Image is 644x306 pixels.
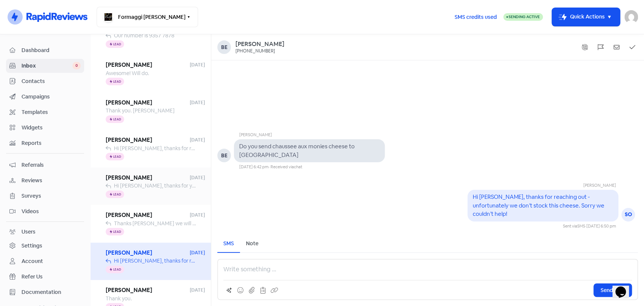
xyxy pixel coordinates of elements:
span: [PERSON_NAME] [106,286,190,295]
iframe: chat widget [612,276,636,298]
span: [DATE] [190,287,205,294]
span: Surveys [22,192,81,200]
a: Reports [6,136,84,150]
button: Mark as closed [627,42,638,53]
span: Our number is 9357 7878 [114,32,174,39]
a: Sending Active [503,12,543,22]
a: Inbox 0 [6,59,84,73]
span: Lead [113,230,121,233]
span: Sending Active [509,14,540,19]
span: SMS [577,223,585,229]
span: Sent via · [563,223,586,229]
span: Inbox [22,62,72,70]
span: Hi [PERSON_NAME], thanks for reaching out. We do have a 1kg or 3kg Brie if your interested cost i... [114,145,552,152]
div: [DATE] 6:42 pm [239,164,269,170]
span: Lead [113,268,121,271]
button: Send SMS [593,283,632,297]
span: Widgets [22,124,81,132]
a: Videos [6,205,84,218]
span: [DATE] [190,99,205,106]
span: [DATE] [190,137,205,143]
a: Campaigns [6,90,84,104]
button: Flag conversation [595,42,606,53]
div: [PERSON_NAME] [489,182,616,190]
div: Account [22,257,43,265]
span: [PERSON_NAME] [106,98,190,107]
div: · Received via [269,164,302,170]
span: 0 [72,62,81,69]
span: Videos [22,208,81,215]
div: [PHONE_NUMBER] [235,48,275,54]
span: Contacts [22,77,81,85]
span: SMS credits used [455,13,497,21]
span: [PERSON_NAME] [106,136,190,145]
span: Thanks [PERSON_NAME] we will see you soon! [114,220,224,227]
span: Send SMS [601,286,625,294]
span: Lead [113,80,121,83]
span: chat [294,164,302,169]
span: [DATE] [190,249,205,256]
a: Refer Us [6,270,84,284]
a: Contacts [6,74,84,88]
a: Dashboard [6,43,84,57]
span: Lead [113,118,121,121]
span: Referrals [22,161,81,169]
a: [PERSON_NAME] [235,40,284,48]
span: Documentation [22,288,81,296]
div: BE [217,149,231,162]
span: [PERSON_NAME] [106,174,190,182]
span: Lead [113,193,121,196]
div: SMS [223,240,234,248]
a: Surveys [6,189,84,203]
div: Settings [22,242,42,250]
span: Campaigns [22,93,81,101]
a: Widgets [6,121,84,135]
a: Referrals [6,158,84,172]
span: [DATE] [190,212,205,218]
span: Templates [22,108,81,116]
a: Settings [6,239,84,253]
a: Users [6,225,84,239]
pre: Hi [PERSON_NAME], thanks for reaching out - unfortunately we don’t stock this cheese. Sorry we co... [473,193,606,217]
span: Lead [113,43,121,46]
span: Thank you. [PERSON_NAME] [106,107,175,114]
img: User [624,10,638,24]
div: [DATE] 6:50 pm [586,223,616,229]
span: Reviews [22,177,81,185]
div: Be [217,40,231,54]
span: Hi [PERSON_NAME], thanks for reaching out - unfortunately we don’t stock this cheese. Sorry we co... [114,257,380,264]
a: Reviews [6,174,84,188]
span: [DATE] [190,62,205,68]
pre: Do you send chaussee aux monies cheese to [GEOGRAPHIC_DATA] [239,143,356,158]
span: Lead [113,155,121,158]
a: SMS credits used [448,12,503,20]
span: Thank you. [106,295,132,302]
span: Reports [22,139,81,147]
button: Quick Actions [552,8,620,26]
span: Dashboard [22,46,81,54]
a: Account [6,254,84,268]
div: [PERSON_NAME] [239,132,385,140]
span: Refer Us [22,273,81,281]
span: [PERSON_NAME] [106,249,190,257]
button: Show system messages [579,42,590,53]
button: Mark as unread [611,42,622,53]
span: Awesome! Will do. [106,70,149,77]
span: [PERSON_NAME] [106,61,190,69]
div: Users [22,228,35,236]
div: SO [621,208,635,221]
div: Note [246,240,258,248]
span: [DATE] [190,174,205,181]
a: Documentation [6,285,84,299]
button: Formaggi [PERSON_NAME] [97,7,198,27]
span: [PERSON_NAME] [106,211,190,220]
a: Templates [6,105,84,119]
span: Hi [PERSON_NAME], thanks for your message. This year we are importing only the Bondi brand. So so... [114,182,501,189]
